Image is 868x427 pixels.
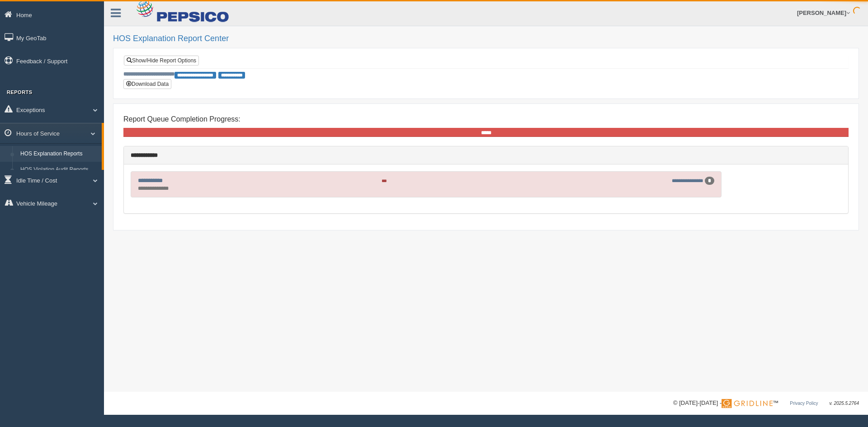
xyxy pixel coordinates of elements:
span: v. 2025.5.2764 [830,401,859,406]
a: HOS Explanation Reports [16,146,102,162]
h4: Report Queue Completion Progress: [123,115,849,123]
div: © [DATE]-[DATE] - ™ [673,399,859,408]
button: Download Data [123,79,171,89]
a: Show/Hide Report Options [124,56,199,66]
h2: HOS Explanation Report Center [113,34,859,43]
a: Privacy Policy [790,401,818,406]
a: HOS Violation Audit Reports [16,162,102,178]
img: Gridline [722,399,773,408]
